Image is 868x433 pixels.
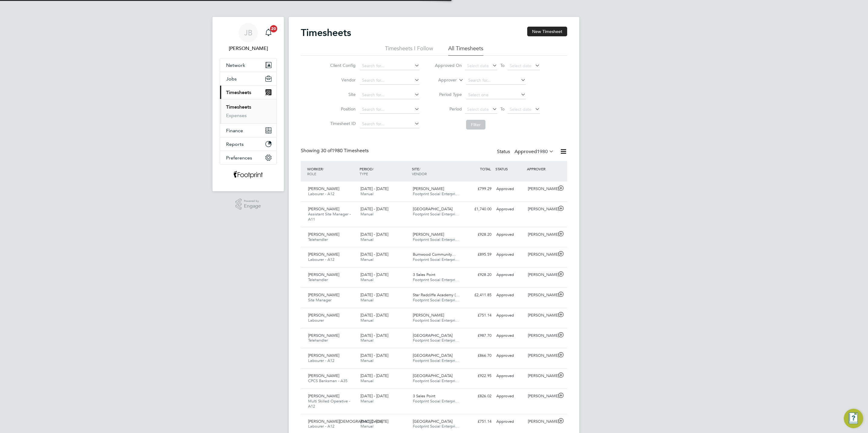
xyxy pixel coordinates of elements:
[525,351,557,361] div: [PERSON_NAME]
[360,206,388,212] span: [DATE] - [DATE]
[413,297,459,303] span: Footprint Social Enterpri…
[360,399,373,404] span: Manual
[360,373,388,378] span: [DATE] - [DATE]
[360,272,388,277] span: [DATE] - [DATE]
[462,310,494,320] div: £751.14
[435,92,462,97] label: Period Type
[308,297,331,303] span: Site Manager
[328,77,356,83] label: Vendor
[328,121,356,126] label: Timesheet ID
[494,250,525,260] div: Approved
[308,358,334,363] span: Labourer - A12
[360,333,388,338] span: [DATE] - [DATE]
[462,290,494,300] div: £2,411.85
[360,252,388,257] span: [DATE] - [DATE]
[435,63,462,68] label: Approved On
[413,378,459,383] span: Footprint Social Enterpri…
[498,61,506,69] span: To
[413,318,459,323] span: Footprint Social Enterpri…
[360,277,373,282] span: Manual
[360,393,388,399] span: [DATE] - [DATE]
[510,107,531,112] span: Select date
[462,184,494,194] div: £799.29
[462,204,494,214] div: £1,740.00
[462,351,494,361] div: £866.70
[525,331,557,341] div: [PERSON_NAME]
[328,92,356,97] label: Site
[226,141,244,147] span: Reports
[235,198,261,210] a: Powered byEngage
[308,237,328,242] span: Telehandler
[525,371,557,381] div: [PERSON_NAME]
[413,252,456,257] span: Burnwood Community…
[220,72,276,85] button: Jobs
[494,371,525,381] div: Approved
[308,206,339,212] span: [PERSON_NAME]
[480,166,491,171] span: TOTAL
[494,290,525,300] div: Approved
[494,310,525,320] div: Approved
[467,107,489,112] span: Select date
[308,272,339,277] span: [PERSON_NAME]
[360,232,388,237] span: [DATE] - [DATE]
[301,27,351,39] h2: Timesheets
[525,290,557,300] div: [PERSON_NAME]
[360,91,419,99] input: Search for...
[435,106,462,112] label: Period
[358,163,410,179] div: PERIOD
[244,204,261,209] span: Engage
[360,186,388,191] span: [DATE] - [DATE]
[413,186,444,191] span: [PERSON_NAME]
[360,313,388,318] span: [DATE] - [DATE]
[220,171,277,180] a: Go to home page
[462,417,494,427] div: £751.14
[360,62,419,70] input: Search for...
[308,338,328,343] span: Telehandler
[494,184,525,194] div: Approved
[308,373,339,378] span: [PERSON_NAME]
[467,63,489,68] span: Select date
[244,198,261,204] span: Powered by
[262,23,275,42] a: 20
[462,331,494,341] div: £987.70
[321,148,369,154] span: 1980 Timesheets
[494,417,525,427] div: Approved
[462,250,494,260] div: £895.59
[226,113,247,118] a: Expenses
[308,419,383,424] span: [PERSON_NAME][DEMOGRAPHIC_DATA]
[413,399,459,404] span: Footprint Social Enterpri…
[308,191,334,196] span: Labourer - A12
[527,27,567,36] button: New Timesheet
[360,171,368,176] span: TYPE
[525,184,557,194] div: [PERSON_NAME]
[413,191,459,196] span: Footprint Social Enterpri…
[525,250,557,260] div: [PERSON_NAME]
[301,148,370,154] div: Showing
[233,171,263,180] img: wearefootprint-logo-retina.png
[494,163,525,174] div: STATUS
[525,270,557,280] div: [PERSON_NAME]
[308,393,339,399] span: [PERSON_NAME]
[321,148,332,154] span: 30 of
[360,378,373,383] span: Manual
[308,353,339,358] span: [PERSON_NAME]
[328,63,356,68] label: Client Config
[360,292,388,297] span: [DATE] - [DATE]
[413,212,459,217] span: Footprint Social Enterpri…
[413,237,459,242] span: Footprint Social Enterpri…
[413,373,452,378] span: [GEOGRAPHIC_DATA]
[360,257,373,262] span: Manual
[270,25,277,32] span: 20
[220,23,277,52] a: JB[PERSON_NAME]
[308,232,339,237] span: [PERSON_NAME]
[844,409,863,428] button: Engage Resource Center
[306,163,358,179] div: WORKER
[308,313,339,318] span: [PERSON_NAME]
[413,353,452,358] span: [GEOGRAPHIC_DATA]
[360,338,373,343] span: Manual
[308,399,350,409] span: Multi Skilled Operative - A12
[429,77,457,83] label: Approver
[410,163,463,179] div: SITE
[525,310,557,320] div: [PERSON_NAME]
[413,277,459,282] span: Footprint Social Enterpri…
